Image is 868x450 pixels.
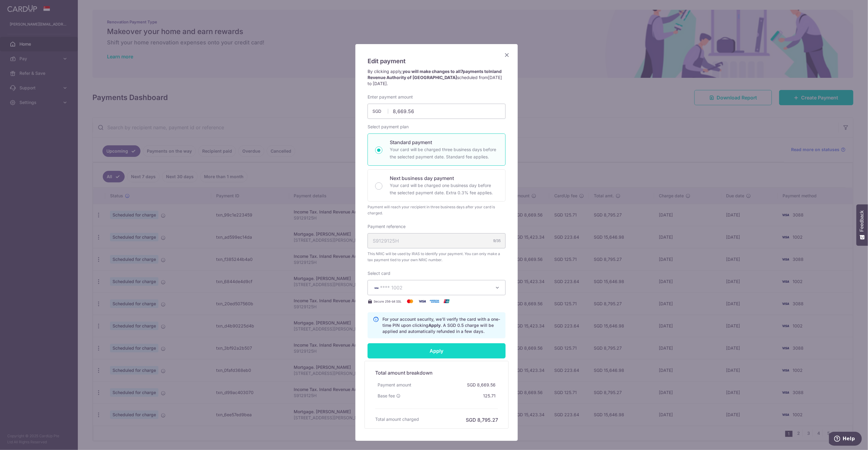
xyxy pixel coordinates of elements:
[372,108,388,114] span: SGD
[404,298,416,305] img: Mastercard
[368,204,506,216] div: Payment will reach your recipient in three business days after your card is charged.
[378,393,395,399] span: Base fee
[368,124,409,130] label: Select payment plan
[856,204,868,246] button: Feedback - Show survey
[466,416,498,424] h6: SGD 8,795.27
[374,299,402,304] span: Secure 256-bit SSL
[829,432,862,447] iframe: Opens a widget where you can find more information
[503,51,510,59] button: Close
[375,416,419,422] h6: Total amount charged
[373,286,380,290] img: VISA
[428,298,441,305] img: American Express
[368,343,506,358] input: Apply
[368,68,506,87] p: By clicking apply, scheduled from .
[428,323,441,328] b: Apply
[368,251,506,263] span: This NRIC will be used by IRAS to identify your payment. You can only make a tax payment tied to ...
[375,379,414,390] div: Payment amount
[382,316,500,334] p: For your account security, we’ll verify the card with a one-time PIN upon clicking . A SGD 0.5 ch...
[481,390,498,401] div: 125.71
[368,94,413,100] label: Enter payment amount
[859,210,865,232] span: Feedback
[441,298,453,305] img: UnionPay
[368,270,390,276] label: Select card
[368,223,406,230] label: Payment reference
[390,182,498,196] p: Your card will be charged one business day before the selected payment date. Extra 0.3% fee applies.
[493,238,501,244] div: 9/35
[368,56,506,66] h5: Edit payment
[368,69,502,80] strong: you will make changes to all payments to
[375,369,498,376] h5: Total amount breakdown
[416,298,428,305] img: Visa
[390,146,498,161] p: Your card will be charged three business days before the selected payment date. Standard fee appl...
[390,175,498,182] p: Next business day payment
[368,104,506,119] input: 0.00
[465,379,498,390] div: SGD 8,669.56
[461,69,463,74] span: 7
[390,139,498,146] p: Standard payment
